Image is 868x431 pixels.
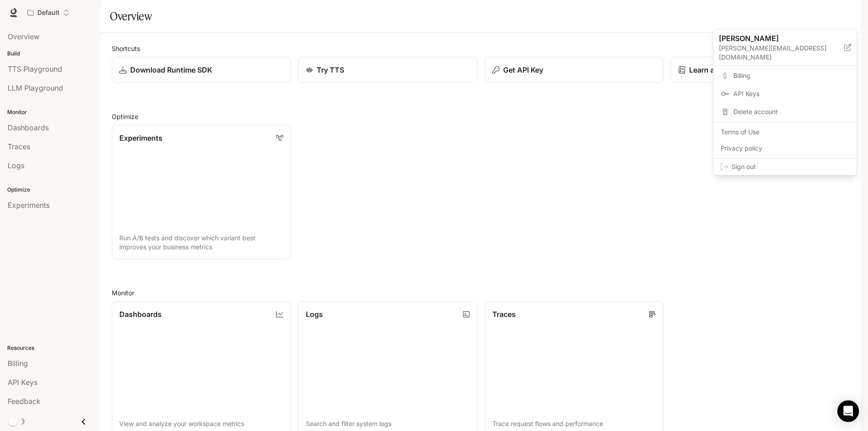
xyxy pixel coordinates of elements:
a: Billing [715,68,855,84]
a: Terms of Use [715,124,855,140]
p: [PERSON_NAME] [719,33,830,44]
a: Privacy policy [715,140,855,156]
span: Terms of Use [721,128,850,137]
span: Billing [733,71,850,80]
div: Delete account [715,104,855,120]
div: [PERSON_NAME][PERSON_NAME][EMAIL_ADDRESS][DOMAIN_NAME] [713,29,857,66]
a: API Keys [715,86,855,102]
p: [PERSON_NAME][EMAIL_ADDRESS][DOMAIN_NAME] [719,44,844,62]
span: Delete account [733,107,850,116]
div: Sign out [713,159,857,175]
span: Privacy policy [721,144,850,153]
span: API Keys [733,89,850,98]
span: Sign out [732,162,850,171]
